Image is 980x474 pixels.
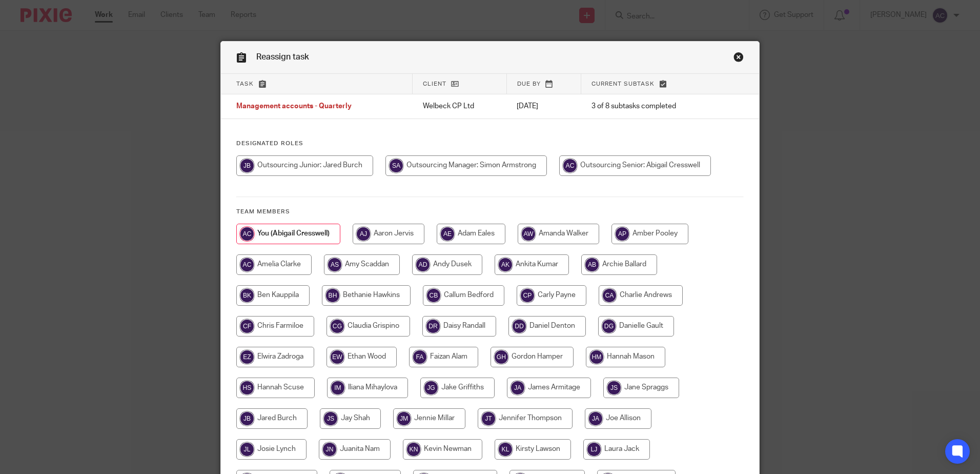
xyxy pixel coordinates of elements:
td: 3 of 8 subtasks completed [581,94,719,119]
span: Task [236,81,254,87]
span: Management accounts - Quarterly [236,103,352,110]
span: Current subtask [591,81,655,87]
h4: Designated Roles [236,140,744,148]
p: Welbeck CP Ltd [423,101,496,111]
span: Client [423,81,446,87]
span: Reassign task [256,53,309,61]
a: Close this dialog window [733,52,744,66]
p: [DATE] [517,101,570,111]
h4: Team members [236,208,744,216]
span: Due by [517,81,541,87]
